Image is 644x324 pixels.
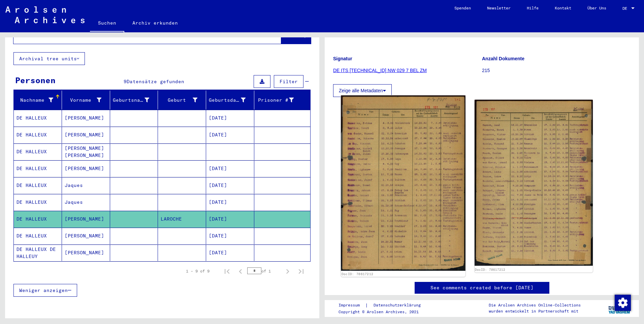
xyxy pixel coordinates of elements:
button: First page [220,264,234,278]
mat-cell: [PERSON_NAME] [62,160,110,177]
div: Nachname [17,95,62,105]
div: Zustimmung ändern [614,294,631,311]
button: Filter [274,75,303,88]
mat-cell: Jaques [62,177,110,194]
mat-cell: Jaques [62,194,110,210]
mat-cell: [PERSON_NAME] [62,245,110,261]
mat-cell: [DATE] [206,127,254,143]
button: Previous page [234,264,247,278]
div: Vorname [65,97,101,104]
a: See comments created before [DATE] [430,284,534,291]
a: DE ITS [TECHNICAL_ID] NW 029 7 BEL ZM [333,68,427,73]
mat-cell: DE HALLEUX [14,194,62,210]
span: 9 [124,78,127,85]
div: Geburtsdatum [209,95,254,105]
div: Personen [15,74,56,86]
div: Geburtsdatum [209,97,246,104]
a: Suchen [90,15,124,32]
mat-cell: [DATE] [206,228,254,244]
mat-cell: [DATE] [206,194,254,210]
div: Nachname [17,97,53,104]
div: | [339,302,429,309]
a: DocID: 70617212 [342,272,373,276]
div: Geburtsname [113,95,158,105]
mat-cell: [PERSON_NAME] [PERSON_NAME] [62,143,110,160]
mat-cell: [PERSON_NAME] [62,127,110,143]
button: Archival tree units [13,52,85,65]
span: DE [622,6,630,11]
div: Geburtsname [113,97,150,104]
mat-header-cell: Geburtsdatum [206,91,254,109]
mat-cell: DE HALLEUX [14,211,62,227]
button: Weniger anzeigen [13,284,77,297]
mat-header-cell: Vorname [62,91,110,109]
b: Signatur [333,56,352,61]
mat-cell: [DATE] [206,160,254,177]
mat-cell: DE HALLEUX [14,160,62,177]
p: Copyright © Arolsen Archives, 2021 [339,309,429,315]
p: 215 [482,67,631,74]
mat-cell: DE HALLEUX [14,177,62,194]
div: 1 – 9 of 9 [186,268,210,274]
button: Last page [294,264,308,278]
mat-cell: DE HALLEUX [14,143,62,160]
mat-cell: [DATE] [206,110,254,126]
mat-header-cell: Prisoner # [254,91,310,109]
img: yv_logo.png [607,300,632,317]
mat-cell: [DATE] [206,245,254,261]
a: Archiv erkunden [124,15,186,31]
mat-cell: LAROCHE [158,211,206,227]
mat-cell: DE HALLEUX [14,127,62,143]
mat-cell: DE HALLEUX [14,228,62,244]
button: Next page [281,264,294,278]
p: Die Arolsen Archives Online-Collections [489,302,581,308]
mat-header-cell: Geburt‏ [158,91,206,109]
p: wurden entwickelt in Partnerschaft mit [489,308,581,314]
div: Geburt‏ [161,95,206,105]
span: Datensätze gefunden [127,78,184,85]
mat-cell: [PERSON_NAME] [62,110,110,126]
a: Impressum [339,302,365,309]
div: Prisoner # [257,95,302,105]
div: Vorname [65,95,110,105]
mat-header-cell: Nachname [14,91,62,109]
mat-header-cell: Geburtsname [110,91,158,109]
img: Zustimmung ändern [615,295,631,311]
mat-cell: [PERSON_NAME] [62,228,110,244]
mat-cell: [PERSON_NAME] [62,211,110,227]
span: Filter [280,78,298,85]
img: 001.jpg [341,95,465,271]
a: DocID: 70617212 [475,268,505,271]
b: Anzahl Dokumente [482,56,524,61]
div: of 1 [247,268,281,274]
button: Zeige alle Metadaten [333,84,392,97]
mat-cell: [DATE] [206,211,254,227]
mat-cell: DE HALLEUX DE HALLEUY [14,245,62,261]
mat-cell: DE HALLEUX [14,110,62,126]
span: Weniger anzeigen [19,287,68,293]
div: Geburt‏ [161,97,197,104]
img: Arolsen_neg.svg [5,6,85,23]
mat-cell: [DATE] [206,177,254,194]
img: 002.jpg [475,100,593,266]
div: Prisoner # [257,97,294,104]
a: Datenschutzerklärung [368,302,429,309]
